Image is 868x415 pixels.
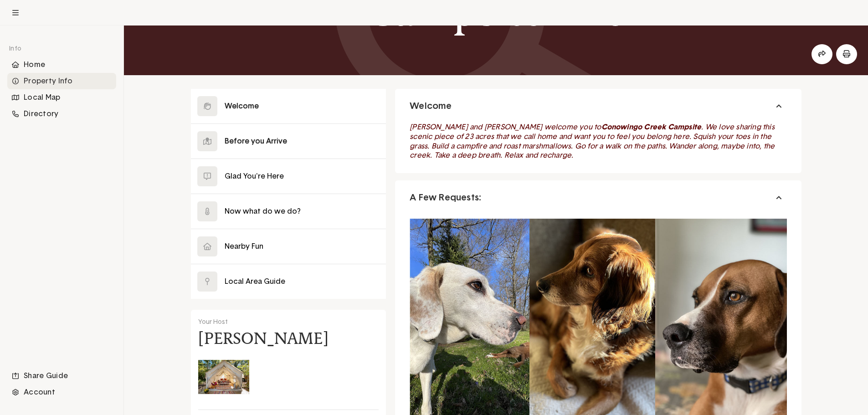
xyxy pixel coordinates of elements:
[395,89,801,123] button: Welcome
[7,89,116,106] div: Local Map
[7,89,116,106] li: Navigation item
[198,319,228,325] span: Your Host
[7,106,116,122] li: Navigation item
[7,384,116,400] div: Account
[198,351,249,402] img: Gini Woy's avatar
[198,331,329,346] h4: [PERSON_NAME]
[7,73,116,89] li: Navigation item
[601,123,702,131] em: Conowingo Creek Campsite
[7,368,116,384] div: Share Guide
[7,368,116,384] li: Navigation item
[395,180,801,215] button: A Few Requests:
[7,384,116,400] li: Navigation item
[7,73,116,89] div: Property Info
[7,56,116,73] li: Navigation item
[7,56,116,73] div: Home
[7,106,116,122] div: Directory
[410,100,452,112] span: Welcome
[410,123,601,131] em: [PERSON_NAME] and [PERSON_NAME] welcome you to
[410,192,481,204] span: A Few Requests:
